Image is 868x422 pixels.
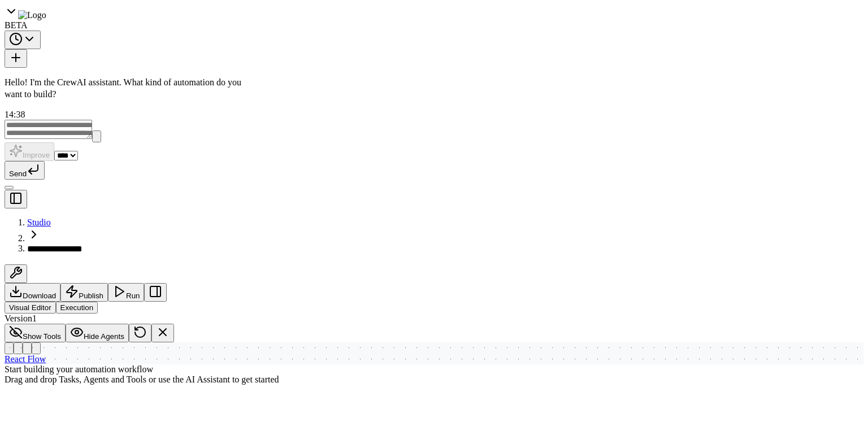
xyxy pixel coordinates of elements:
button: Hide right sidebar [144,283,167,302]
a: Studio [27,217,51,227]
button: Click to speak your automation idea [92,130,101,142]
nav: breadcrumb [5,217,863,255]
button: Send [5,161,45,180]
img: Logo [18,10,46,20]
span: Send [9,169,27,178]
button: Hide Agents [66,324,129,342]
button: Run [108,283,144,302]
div: 14:38 [5,110,258,120]
span: Show Tools [23,332,61,341]
span: Publish [79,292,103,300]
button: Toggle Sidebar [5,186,14,189]
span: Hide Agents [84,332,124,341]
button: Visual Editor [5,302,56,314]
button: Hide left sidebar [5,190,27,208]
span: Download [23,292,56,300]
button: Download [5,283,60,302]
button: Show Tools [5,324,66,342]
button: Publish [60,283,108,302]
div: Start building your automation workflow [5,364,863,375]
button: Improve [5,142,54,161]
div: Version 1 [5,314,863,324]
button: Switch to previous chat [5,31,41,49]
span: Improve [23,151,50,159]
p: Hello! I'm the CrewAI assistant. What kind of automation do you want to build? [5,77,258,101]
span: Run [126,292,140,300]
div: Drag and drop Tasks, Agents and Tools or use the AI Assistant to get started [5,375,863,385]
button: Execution [56,302,98,314]
button: Start a new chat [5,49,27,68]
div: BETA [5,20,258,31]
